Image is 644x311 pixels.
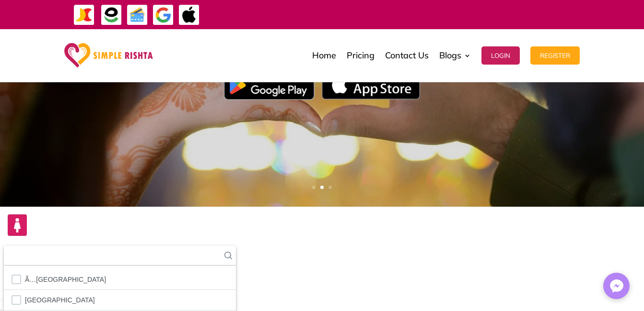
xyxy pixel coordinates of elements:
a: 3 [328,186,332,189]
li: Afghanistan [4,290,236,311]
img: Credit Cards [127,4,148,26]
span: Ã…[GEOGRAPHIC_DATA] [25,273,106,286]
button: Register [530,46,580,65]
img: ApplePay-icon [178,4,200,26]
: سمپل رشتہ اپنی طرز کا ایک منفرد رشتہ پلیٹ فارم ہے۔جہاں نہ صرف آپ اپنے لئے بہترین جیون ساتھی کا ان... [163,10,481,104]
img: EasyPaisa-icon [101,4,122,26]
a: Pricing [347,32,375,79]
button: Login [481,46,520,65]
img: GooglePay-icon [152,4,174,26]
img: JazzCash-icon [73,4,95,26]
img: Messenger [607,277,626,296]
li: Ã…land Islands [4,269,236,290]
img: Google Play [224,70,315,100]
a: Register [530,32,580,79]
a: Home [312,32,336,79]
a: Contact Us [385,32,429,79]
a: 2 [320,186,324,189]
a: Blogs [439,32,471,79]
span: [GEOGRAPHIC_DATA] [25,294,95,306]
a: Login [481,32,520,79]
a: 1 [312,186,316,189]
